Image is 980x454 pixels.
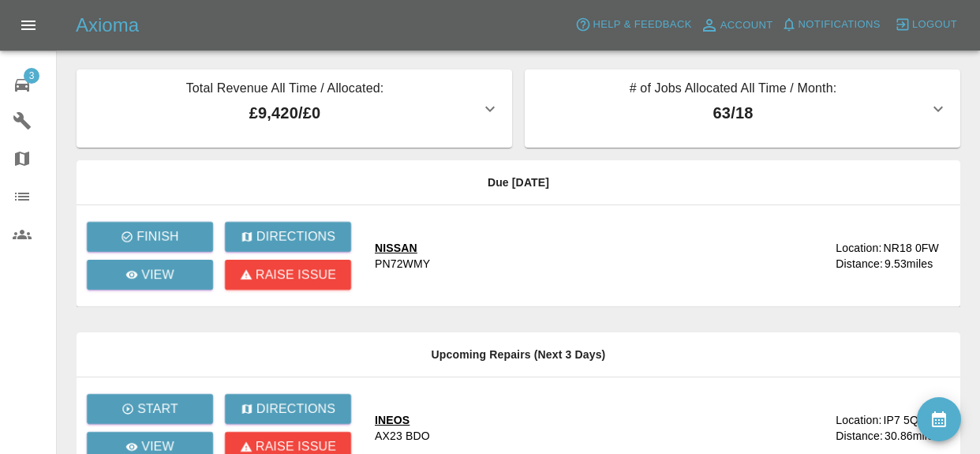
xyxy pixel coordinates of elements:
[87,394,213,424] button: Start
[375,412,823,444] a: INEOSAX23 BDO
[525,69,960,148] button: # of Jobs Allocated All Time / Month:63/18
[537,101,929,125] p: 63 / 18
[836,240,881,256] div: Location:
[777,13,885,37] button: Notifications
[912,16,957,34] span: Logout
[885,256,948,272] div: 9.53 miles
[77,160,960,205] th: Due [DATE]
[89,79,481,101] p: Total Revenue All Time / Allocated:
[375,428,430,444] div: AX23 BDO
[77,332,960,377] th: Upcoming Repairs (Next 3 Days)
[137,227,178,246] p: Finish
[256,265,336,284] p: Raise issue
[571,13,695,37] button: Help & Feedback
[77,69,512,148] button: Total Revenue All Time / Allocated:£9,420/£0
[137,400,178,418] p: Start
[836,412,948,444] a: Location:IP7 5QRDistance:30.86miles
[225,260,351,290] button: Raise issue
[883,412,926,428] div: IP7 5QR
[87,222,213,252] button: Finish
[799,16,881,34] span: Notifications
[87,260,213,290] a: View
[891,13,961,37] button: Logout
[883,240,938,256] div: NR18 0FW
[375,240,823,272] a: NISSANPN72WMY
[141,265,174,284] p: View
[24,68,39,84] span: 3
[76,13,139,38] h5: Axioma
[836,412,881,428] div: Location:
[885,428,948,444] div: 30.86 miles
[836,240,948,272] a: Location:NR18 0FWDistance:9.53miles
[537,79,929,101] p: # of Jobs Allocated All Time / Month:
[720,17,773,35] span: Account
[256,400,335,418] p: Directions
[89,101,481,125] p: £9,420 / £0
[375,412,430,428] div: INEOS
[225,394,351,424] button: Directions
[836,428,883,444] div: Distance:
[696,13,777,38] a: Account
[593,16,691,34] span: Help & Feedback
[836,256,883,272] div: Distance:
[375,256,430,272] div: PN72WMY
[256,227,335,246] p: Directions
[9,6,47,44] button: Open drawer
[375,240,430,256] div: NISSAN
[917,397,961,441] button: availability
[225,222,351,252] button: Directions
